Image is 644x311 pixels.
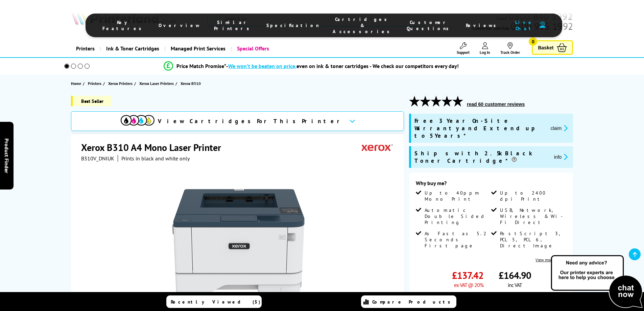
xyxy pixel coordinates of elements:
[529,37,537,46] span: 0
[166,295,262,308] a: Recently Viewed (5)
[108,80,133,87] span: Xerox Printers
[552,153,570,161] button: promo-description
[414,117,545,139] span: Free 3 Year On-Site Warranty and Extend up to 5 Years*
[372,299,454,305] span: Compare Products
[499,269,531,282] span: £164.90
[480,50,490,55] span: Log In
[55,60,568,72] li: modal_Promise
[88,80,101,87] span: Printers
[139,80,174,87] span: Xerox Laser Printers
[121,115,154,126] img: View Cartridges
[88,80,103,87] a: Printers
[81,155,114,162] span: B310V_DNIUK
[425,190,490,202] span: Up to 40ppm Mono Print
[171,299,261,305] span: Recently Viewed (5)
[228,63,296,69] span: We won’t be beaten on price,
[362,141,393,154] img: Xerox
[139,80,175,87] a: Xerox Laser Printers
[333,16,393,35] span: Cartridges & Accessories
[513,19,536,31] span: Live Chat
[108,80,134,87] a: Xerox Printers
[181,80,202,87] a: Xerox B310
[266,22,319,28] span: Specification
[549,254,644,310] img: Open Live Chat window
[102,19,145,31] span: Key Features
[538,43,553,52] span: Basket
[425,207,490,225] span: Automatic Double Sided Printing
[71,80,81,87] span: Home
[540,22,545,28] img: user-headset-duotone.svg
[100,40,164,57] a: Ink & Toner Cartridges
[500,42,520,55] a: Track Order
[549,124,570,132] button: promo-description
[500,230,565,249] span: PostScript 3, PCL 5, PCL 6, Direct Image
[181,80,201,87] span: Xerox B310
[106,40,159,57] span: Ink & Toner Cartridges
[532,40,573,55] a: Basket 0
[416,180,566,190] div: Why buy me?
[71,96,112,106] span: Best Seller
[425,230,490,249] span: As Fast as 5.2 Seconds First page
[500,207,565,225] span: USB, Network, Wireless & Wi-Fi Direct
[465,101,527,107] button: read 60 customer reviews
[231,40,274,57] a: Special Offers
[361,295,456,308] a: Compare Products
[214,19,253,31] span: Similar Printers
[457,50,470,55] span: Support
[500,190,565,202] span: Up to 2400 dpi Print
[480,42,490,55] a: Log In
[172,175,305,308] img: Xerox B310
[81,141,228,154] h1: Xerox B310 A4 Mono Laser Printer
[159,22,200,28] span: Overview
[176,63,226,69] span: Price Match Promise*
[71,40,100,57] a: Printers
[3,138,10,173] span: Product Finder
[158,117,344,125] span: View Cartridges For This Printer
[414,150,549,164] span: Ships with 2.5k Black Toner Cartridge*
[452,269,483,282] span: £137.42
[466,22,500,28] span: Reviews
[226,63,459,69] div: - even on ink & toner cartridges - We check our competitors every day!
[508,282,522,288] span: inc VAT
[121,155,190,162] i: Prints in black and white only
[164,40,231,57] a: Managed Print Services
[71,80,83,87] a: Home
[535,257,566,262] a: View more details
[407,19,452,31] span: Customer Questions
[454,282,483,288] span: ex VAT @ 20%
[457,42,470,55] a: Support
